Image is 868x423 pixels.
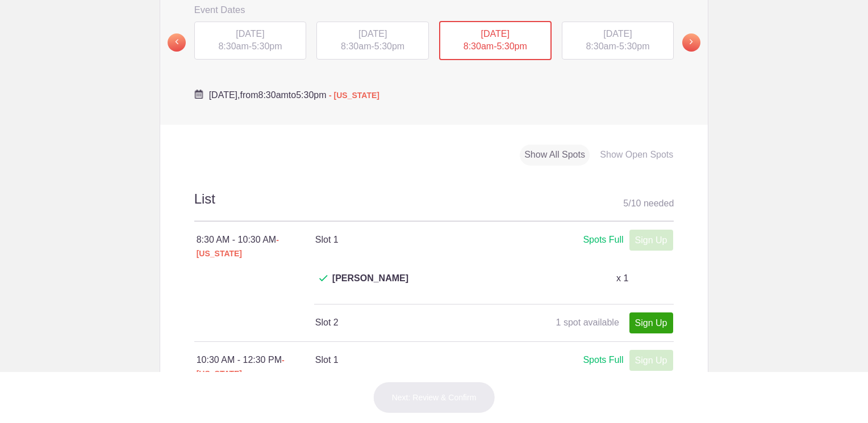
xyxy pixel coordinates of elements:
span: 8:30am [464,41,494,51]
div: Show Open Spots [595,145,678,166]
span: 8:30am [258,90,288,100]
button: [DATE] 8:30am-5:30pm [316,21,429,61]
span: 5:30pm [496,41,527,51]
div: 8:30 AM - 10:30 AM [197,233,315,260]
img: Cal purple [194,90,203,99]
button: [DATE] 8:30am-5:30pm [194,21,307,61]
span: - [US_STATE] [329,91,379,100]
div: Spots Full [583,353,623,367]
h2: List [194,189,674,222]
div: Show All Spots [520,145,590,166]
span: 5:30pm [374,41,404,51]
h3: Event Dates [194,1,674,18]
p: x 1 [616,272,628,285]
button: [DATE] 8:30am-5:30pm [561,21,675,61]
h4: Slot 2 [315,316,494,329]
span: [DATE] [603,29,632,39]
div: - [194,22,307,60]
div: - [562,22,674,60]
span: [DATE], [209,90,240,100]
span: 8:30am [218,41,248,51]
span: - [US_STATE] [197,235,279,258]
span: 8:30am [341,41,371,51]
div: Spots Full [583,233,623,247]
span: [PERSON_NAME] [332,272,408,299]
span: - [US_STATE] [197,356,285,378]
span: / [628,198,631,208]
div: 5 10 needed [623,195,674,212]
img: Check dark green [319,275,328,282]
span: [DATE] [236,29,264,39]
div: 10:30 AM - 12:30 PM [197,353,315,380]
div: - [316,22,429,60]
span: 1 spot available [556,318,619,327]
span: 8:30am [586,41,616,51]
span: 5:30pm [252,41,282,51]
button: Next: Review & Confirm [373,382,495,413]
span: 5:30pm [296,90,326,100]
h4: Slot 1 [315,353,494,367]
div: - [439,21,552,61]
button: [DATE] 8:30am-5:30pm [439,20,552,61]
span: 5:30pm [619,41,649,51]
h4: Slot 1 [315,233,494,247]
a: Sign Up [629,312,673,333]
span: from to [209,90,379,100]
span: [DATE] [358,29,387,39]
span: [DATE] [481,29,510,39]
